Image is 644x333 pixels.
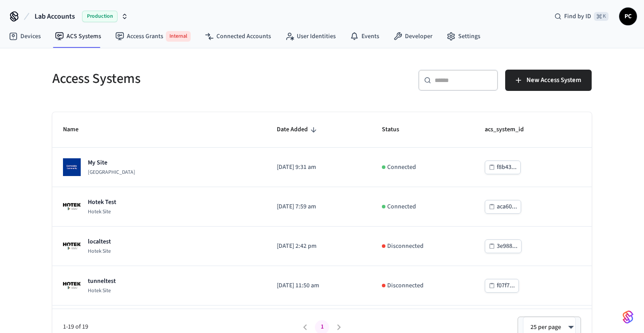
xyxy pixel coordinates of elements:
[88,277,116,286] p: tunneltest
[63,277,81,294] img: Hotek Site Logo
[88,158,135,167] p: My Site
[387,281,424,290] p: Disconnected
[63,123,90,137] span: Name
[63,322,297,332] span: 1-19 of 19
[497,280,515,291] div: f07f7...
[48,28,108,44] a: ACS Systems
[63,198,81,215] img: Hotek Site Logo
[526,74,581,86] span: New Access System
[277,123,319,137] span: Date Added
[382,123,411,137] span: Status
[505,70,592,91] button: New Access System
[387,202,416,212] p: Connected
[278,28,343,44] a: User Identities
[387,242,424,251] p: Disconnected
[386,28,440,44] a: Developer
[277,242,361,251] p: [DATE] 2:42 pm
[497,162,517,173] div: f8b43...
[82,11,118,22] span: Production
[2,28,48,44] a: Devices
[594,12,609,21] span: ⌘ K
[440,28,487,44] a: Settings
[277,281,361,290] p: [DATE] 11:50 am
[108,27,198,45] a: Access GrantsInternal
[485,200,521,214] button: aca60...
[198,28,278,44] a: Connected Accounts
[485,161,521,174] button: f8b43...
[619,8,637,25] button: PC
[343,28,386,44] a: Events
[277,163,361,172] p: [DATE] 9:31 am
[88,198,116,207] p: Hotek Test
[63,237,81,255] img: Hotek Site Logo
[623,310,633,324] img: SeamLogoGradient.69752ec5.svg
[485,239,522,253] button: 3e988...
[547,8,616,24] div: Find by ID⌘ K
[485,123,535,137] span: acs_system_id
[88,169,135,176] p: [GEOGRAPHIC_DATA]
[88,287,116,294] p: Hotek Site
[497,241,518,252] div: 3e988...
[88,237,111,246] p: localtest
[88,208,116,215] p: Hotek Site
[497,201,517,212] div: aca60...
[387,163,416,172] p: Connected
[485,279,519,293] button: f07f7...
[166,31,191,42] span: Internal
[564,12,591,21] span: Find by ID
[35,11,75,22] span: Lab Accounts
[88,248,111,255] p: Hotek Site
[620,8,636,24] span: PC
[52,70,317,88] h5: Access Systems
[63,158,81,176] img: Dormakaba Community Site Logo
[277,202,361,212] p: [DATE] 7:59 am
